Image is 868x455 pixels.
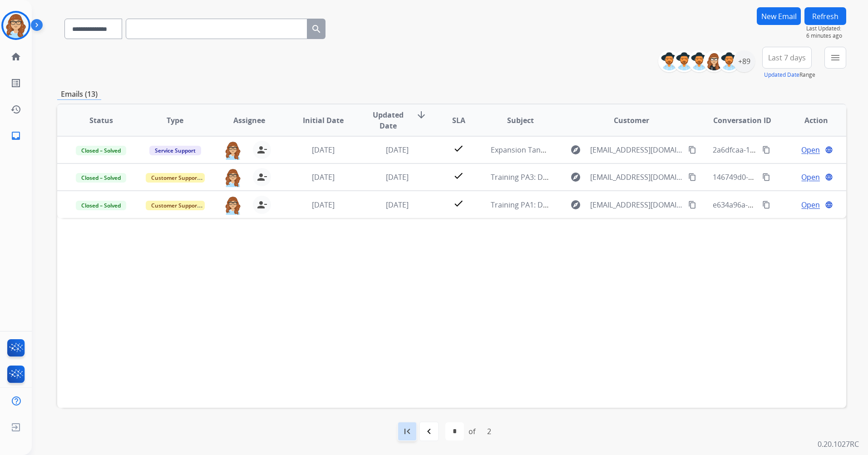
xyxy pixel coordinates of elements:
[806,32,846,40] span: 6 minutes ago
[688,146,696,154] mat-icon: content_copy
[368,109,409,131] span: Updated Date
[224,196,242,215] img: agent-avatar
[590,172,683,183] span: [EMAIL_ADDRESS][DOMAIN_NAME]
[491,200,649,210] span: Training PA1: Do Not Assign ([PERSON_NAME])
[570,144,581,155] mat-icon: explore
[10,104,21,115] mat-icon: history
[416,109,427,120] mat-icon: arrow_downward
[825,173,833,181] mat-icon: language
[801,144,820,155] span: Open
[386,145,409,155] span: [DATE]
[312,145,335,155] span: [DATE]
[733,50,755,72] div: +89
[762,47,812,69] button: Last 7 days
[386,200,409,210] span: [DATE]
[256,144,267,155] mat-icon: person_remove
[452,115,465,126] span: SLA
[491,172,649,182] span: Training PA3: Do Not Assign ([PERSON_NAME])
[590,199,683,210] span: [EMAIL_ADDRESS][DOMAIN_NAME]
[386,172,409,182] span: [DATE]
[146,173,205,183] span: Customer Support
[713,200,850,210] span: e634a96a-04d1-4937-8bd2-1602fccbe8f4
[256,172,267,183] mat-icon: person_remove
[312,172,335,182] span: [DATE]
[688,201,696,209] mat-icon: content_copy
[167,115,183,126] span: Type
[491,145,593,155] span: Expansion Tank Claim: Denied
[10,130,21,141] mat-icon: inbox
[57,89,101,100] p: Emails (13)
[818,439,859,450] p: 0.20.1027RC
[453,170,464,181] mat-icon: check
[149,146,201,155] span: Service Support
[256,199,267,210] mat-icon: person_remove
[89,115,113,126] span: Status
[402,426,413,437] mat-icon: first_page
[825,146,833,154] mat-icon: language
[762,201,770,209] mat-icon: content_copy
[768,56,806,59] span: Last 7 days
[146,201,205,210] span: Customer Support
[10,51,21,62] mat-icon: home
[424,426,434,437] mat-icon: navigate_before
[801,172,820,183] span: Open
[688,173,696,181] mat-icon: content_copy
[469,426,475,437] div: of
[762,146,770,154] mat-icon: content_copy
[312,200,335,210] span: [DATE]
[713,145,850,155] span: 2a6dfcaa-1494-4353-b27a-12ebf0801aa6
[311,24,322,35] mat-icon: search
[590,144,683,155] span: [EMAIL_ADDRESS][DOMAIN_NAME]
[757,7,801,25] button: New Email
[480,422,498,440] div: 2
[76,173,126,183] span: Closed – Solved
[713,115,771,126] span: Conversation ID
[825,201,833,209] mat-icon: language
[772,104,846,136] th: Action
[453,198,464,209] mat-icon: check
[10,78,21,89] mat-icon: list_alt
[76,146,126,155] span: Closed – Solved
[3,13,29,38] img: avatar
[233,115,265,126] span: Assignee
[764,71,799,79] button: Updated Date
[570,199,581,210] mat-icon: explore
[570,172,581,183] mat-icon: explore
[303,115,344,126] span: Initial Date
[801,199,820,210] span: Open
[224,141,242,160] img: agent-avatar
[507,115,534,126] span: Subject
[713,172,850,182] span: 146749d0-8349-4101-b238-0cf9df6e6280
[762,173,770,181] mat-icon: content_copy
[614,115,649,126] span: Customer
[764,71,815,79] span: Range
[76,201,126,210] span: Closed – Solved
[453,143,464,154] mat-icon: check
[804,7,846,25] button: Refresh
[830,52,841,63] mat-icon: menu
[806,25,846,32] span: Last Updated:
[224,168,242,187] img: agent-avatar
